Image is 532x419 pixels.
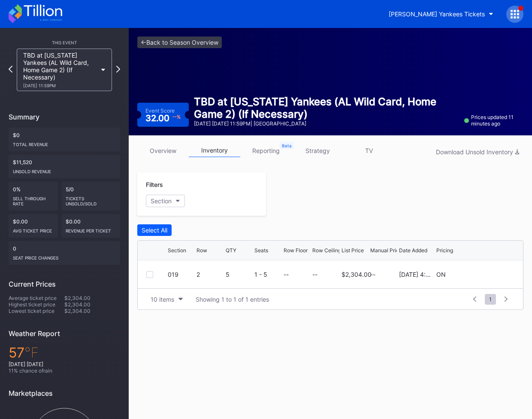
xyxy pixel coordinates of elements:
[196,247,207,254] div: Row
[284,271,289,278] div: --
[9,128,120,151] div: $0
[137,37,222,48] a: <-Back to Season Overview
[66,193,116,206] div: Tickets Unsold/Sold
[432,146,523,158] button: Download Unsold Inventory
[151,197,172,205] div: Section
[343,144,395,157] a: TV
[23,83,97,88] div: [DATE] 11:59PM
[342,247,364,254] div: List Price
[196,271,223,278] div: 2
[189,144,240,157] a: inventory
[240,144,292,157] a: reporting
[13,252,116,260] div: seat price changes
[142,226,167,234] div: Select All
[9,182,58,211] div: 0%
[292,144,343,157] a: strategy
[168,247,186,254] div: Section
[13,165,116,174] div: Unsold Revenue
[382,6,500,22] button: [PERSON_NAME] Yankees Tickets
[436,148,519,156] div: Download Unsold Inventory
[196,296,269,303] div: Showing 1 to 1 of 1 entries
[254,247,268,254] div: Seats
[151,296,174,303] div: 10 items
[146,181,257,188] div: Filters
[61,214,121,238] div: $0.00
[137,144,189,157] a: overview
[24,344,39,361] span: ℉
[254,271,281,278] div: 1 - 5
[284,247,308,254] div: Row Floor
[312,247,341,254] div: Row Ceiling
[464,114,523,127] div: Prices updated 11 minutes ago
[168,271,194,278] div: 019
[13,193,54,206] div: Sell Through Rate
[9,344,120,361] div: 57
[9,308,64,314] div: Lowest ticket price
[13,138,116,147] div: Total Revenue
[9,389,120,398] div: Marketplaces
[66,225,116,233] div: Revenue per ticket
[9,40,120,45] div: This Event
[312,271,317,278] div: --
[436,271,446,278] div: ON
[146,195,185,207] button: Section
[9,241,120,265] div: 0
[485,294,496,305] span: 1
[226,247,236,254] div: QTY
[226,271,252,278] div: 5
[64,301,120,308] div: $2,304.00
[9,155,120,178] div: $11,520
[145,107,175,114] div: Event Score
[436,247,453,254] div: Pricing
[64,295,120,301] div: $2,304.00
[9,301,64,308] div: Highest ticket price
[9,113,120,121] div: Summary
[389,10,485,18] div: [PERSON_NAME] Yankees Tickets
[9,214,58,238] div: $0.00
[194,120,459,127] div: [DATE] [DATE] 11:59PM | [GEOGRAPHIC_DATA]
[64,308,120,314] div: $2,304.00
[9,367,120,374] div: 11 % chance of rain
[61,182,121,211] div: 5/0
[342,271,372,278] div: $2,304.00
[13,225,54,233] div: Avg ticket price
[9,280,120,288] div: Current Prices
[145,114,181,122] div: 32.00
[9,361,120,367] div: [DATE] [DATE]
[370,271,397,278] div: --
[23,52,97,88] div: TBD at [US_STATE] Yankees (AL Wild Card, Home Game 2) (If Necessary)
[9,295,64,301] div: Average ticket price
[9,329,120,338] div: Weather Report
[399,247,427,254] div: Date Added
[370,247,402,254] div: Manual Price
[137,224,172,236] button: Select All
[194,95,459,120] div: TBD at [US_STATE] Yankees (AL Wild Card, Home Game 2) (If Necessary)
[172,115,181,119] div: -- %
[399,271,434,278] div: [DATE] 4:54PM
[146,294,187,305] button: 10 items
